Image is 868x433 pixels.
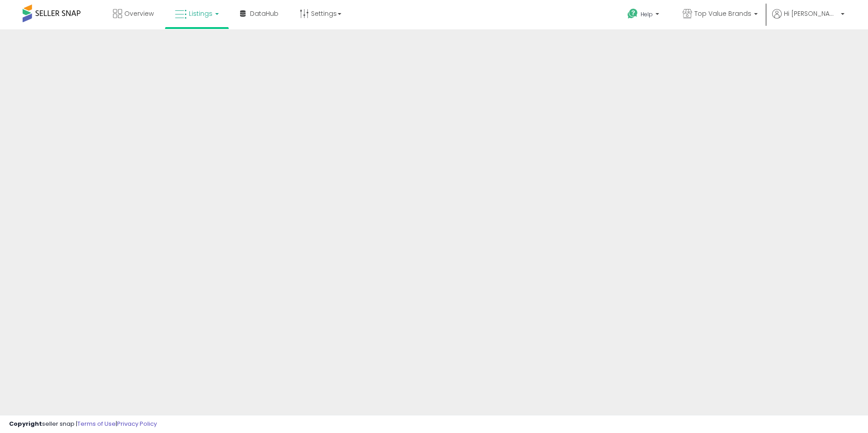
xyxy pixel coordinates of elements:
span: Listings [189,9,212,18]
span: Help [641,10,653,18]
span: DataHub [250,9,278,18]
i: Get Help [627,8,638,19]
a: Help [620,1,668,29]
span: Top Value Brands [694,9,751,18]
span: Hi [PERSON_NAME] [784,9,838,18]
a: Hi [PERSON_NAME] [772,9,844,29]
span: Overview [124,9,154,18]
